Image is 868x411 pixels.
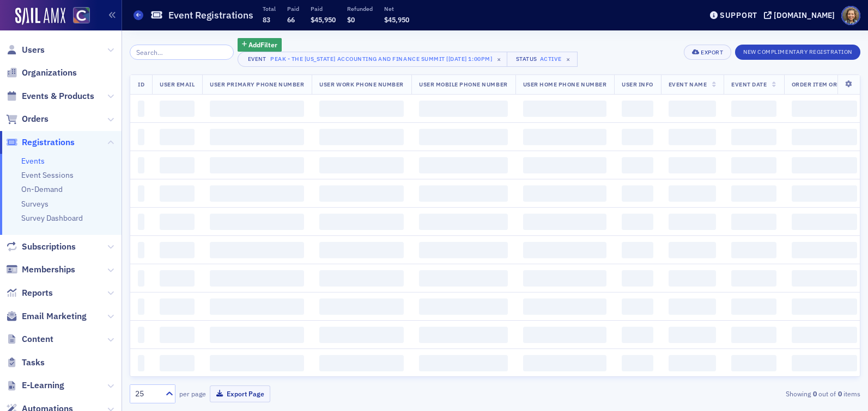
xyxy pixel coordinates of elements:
span: ‌ [319,242,404,258]
span: ‌ [731,214,776,230]
span: $45,950 [311,15,336,24]
span: ‌ [138,129,144,145]
span: 66 [287,15,295,24]
span: ‌ [319,101,404,117]
a: New Complimentary Registration [735,46,860,56]
span: ‌ [160,185,195,202]
span: ‌ [622,185,653,202]
span: ‌ [731,129,776,145]
p: Paid [311,5,336,13]
span: ‌ [319,298,404,315]
div: Status [515,55,538,63]
img: SailAMX [15,8,65,25]
span: ‌ [210,214,304,230]
span: ‌ [210,129,304,145]
span: ‌ [210,298,304,315]
span: × [563,54,573,64]
span: Reports [22,287,53,299]
span: ‌ [731,157,776,173]
span: ‌ [669,298,716,315]
a: Events [21,156,45,166]
span: Event Name [669,80,707,88]
span: ‌ [319,185,404,202]
span: ‌ [731,242,776,258]
span: Users [22,44,45,56]
div: Showing out of items [624,389,860,398]
span: Order Item Order ID [792,80,857,88]
span: Registrations [22,136,75,148]
div: Support [720,10,757,20]
span: Tasks [22,357,45,369]
span: ‌ [523,270,607,287]
span: ‌ [622,129,653,145]
span: ‌ [792,101,857,117]
span: ‌ [523,157,607,173]
span: ‌ [523,129,607,145]
span: ‌ [210,242,304,258]
button: [DOMAIN_NAME] [764,11,839,19]
span: ‌ [138,214,144,230]
span: ‌ [669,101,716,117]
input: Search… [130,45,234,60]
a: Subscriptions [6,241,76,253]
span: ‌ [319,355,404,371]
span: ‌ [792,157,857,173]
span: ‌ [138,185,144,202]
span: ‌ [523,355,607,371]
span: ‌ [419,298,508,315]
span: ‌ [622,355,653,371]
span: ‌ [731,327,776,343]
span: ‌ [319,214,404,230]
span: ‌ [160,327,195,343]
span: ‌ [160,129,195,145]
a: Events & Products [6,90,94,102]
span: ‌ [210,185,304,202]
span: 83 [263,15,270,24]
span: ‌ [138,242,144,258]
span: ‌ [792,327,857,343]
div: Active [540,55,562,63]
span: User Primary Phone Number [210,80,304,88]
span: ‌ [160,214,195,230]
span: ‌ [731,355,776,371]
span: ‌ [622,214,653,230]
span: ‌ [160,242,195,258]
p: Paid [287,5,299,13]
a: Orders [6,113,48,125]
h1: Event Registrations [168,9,253,22]
span: Orders [22,113,48,125]
span: ‌ [669,270,716,287]
span: ‌ [138,298,144,315]
span: ‌ [669,185,716,202]
span: ‌ [792,129,857,145]
span: ‌ [523,101,607,117]
span: ‌ [622,157,653,173]
span: ‌ [669,157,716,173]
span: ‌ [210,327,304,343]
button: EventPEAK - The [US_STATE] Accounting and Finance Summit [[DATE] 1:00pm]× [238,52,508,67]
div: PEAK - The [US_STATE] Accounting and Finance Summit [[DATE] 1:00pm] [270,53,492,64]
span: ‌ [210,270,304,287]
p: Total [263,5,276,13]
p: Net [384,5,409,13]
span: ‌ [138,355,144,371]
span: ‌ [210,101,304,117]
span: E-Learning [22,379,64,391]
button: New Complimentary Registration [735,45,860,60]
span: Organizations [22,67,77,79]
span: User Email [160,80,195,88]
label: per page [179,389,206,398]
span: ‌ [792,355,857,371]
span: ‌ [160,355,195,371]
span: ‌ [792,214,857,230]
span: ‌ [669,214,716,230]
span: ‌ [419,101,508,117]
p: Refunded [347,5,373,13]
span: ‌ [138,157,144,173]
span: ‌ [319,129,404,145]
a: Content [6,333,53,345]
span: Add Filter [248,40,277,49]
button: StatusActive× [507,52,578,67]
span: ‌ [731,298,776,315]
